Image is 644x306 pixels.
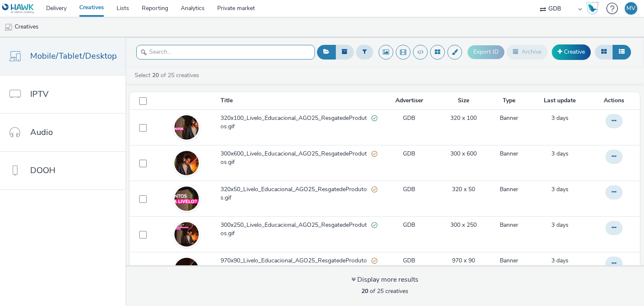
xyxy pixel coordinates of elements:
[551,257,569,265] a: 19 August 2025, 23:03
[500,114,518,122] a: Banner
[500,257,518,265] a: Banner
[452,185,475,194] a: 320 x 50
[174,187,199,211] img: 19face0c-3625-499b-b39d-9eebc6d583bb.gif
[4,23,13,31] img: mobile
[221,257,371,274] span: 970x90_Livelo_Educacional_AGO25_ResgatedeProdutos.gif
[586,2,599,15] img: Hawk Academy
[371,185,377,194] div: Partially valid
[551,150,569,158] a: 19 August 2025, 23:04
[613,45,631,59] button: Table
[221,221,381,242] a: 300x250_Livelo_Educacional_AGO25_ResgatedeProdutos.gifValid
[467,45,504,59] button: Export ID
[136,45,315,60] input: Search...
[221,221,371,238] span: 300x250_Livelo_Educacional_AGO25_ResgatedeProdutos.gif
[174,222,199,246] img: f8e0233d-2830-4ad8-8aeb-7f74416a31ae.gif
[221,257,381,278] a: 970x90_Livelo_Educacional_AGO25_ResgatedeProdutos.gifPartially valid
[551,114,569,122] a: 19 August 2025, 23:03
[551,257,569,265] span: 3 days
[403,114,415,122] a: GDB
[552,44,591,60] a: Creative
[403,185,415,194] a: GDB
[452,257,475,265] a: 970 x 90
[551,150,569,158] span: 3 days
[551,185,569,193] span: 3 days
[403,257,415,265] a: GDB
[437,92,490,109] th: Size
[221,150,371,167] span: 300x600_Livelo_Educacional_AGO25_ResgatedeProdutos.gif
[134,71,203,79] a: Select of 25 creatives
[221,185,381,207] a: 320x50_Livelo_Educacional_AGO25_ResgatedeProdutos.gifPartially valid
[592,92,640,109] th: Actions
[361,287,408,295] span: of 25 creatives
[595,45,613,59] button: Grid
[221,114,371,131] span: 320x100_Livelo_Educacional_AGO25_ResgatedeProdutos.gif
[500,185,518,194] a: Banner
[2,3,34,14] img: undefined Logo
[174,115,199,140] img: bd6b2a34-3d5b-49c0-be76-5ddb269b35e9.gif
[174,258,199,282] img: 463f0027-7907-4afb-a3de-2e0af5325799.gif
[490,92,528,109] th: Type
[152,71,159,79] strong: 20
[551,185,569,194] a: 19 August 2025, 23:03
[371,114,377,123] div: Valid
[551,114,569,122] span: 3 days
[450,221,477,229] a: 300 x 250
[174,139,199,187] img: bbf9902b-dc59-465d-b69d-4c5595198581.gif
[371,150,377,158] div: Partially valid
[221,114,381,135] a: 320x100_Livelo_Educacional_AGO25_ResgatedeProdutos.gifValid
[30,126,53,138] span: Audio
[30,50,117,62] span: Mobile/Tablet/Desktop
[221,185,371,202] span: 320x50_Livelo_Educacional_AGO25_ResgatedeProdutos.gif
[528,92,591,109] th: Last update
[626,2,636,15] div: MV
[500,150,518,158] a: Banner
[403,221,415,229] a: GDB
[30,88,49,100] span: IPTV
[506,45,548,59] button: Archive
[220,92,382,109] th: Title
[351,275,418,285] div: Display more results
[450,150,477,158] a: 300 x 600
[500,221,518,229] a: Banner
[221,150,381,171] a: 300x600_Livelo_Educacional_AGO25_ResgatedeProdutos.gifPartially valid
[586,2,602,15] a: Hawk Academy
[551,221,569,229] span: 3 days
[30,164,55,176] span: DOOH
[371,221,377,230] div: Valid
[361,287,368,295] strong: 20
[450,114,477,122] a: 320 x 100
[382,92,437,109] th: Advertiser
[551,221,569,229] a: 19 August 2025, 23:03
[403,150,415,158] a: GDB
[371,257,377,265] div: Partially valid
